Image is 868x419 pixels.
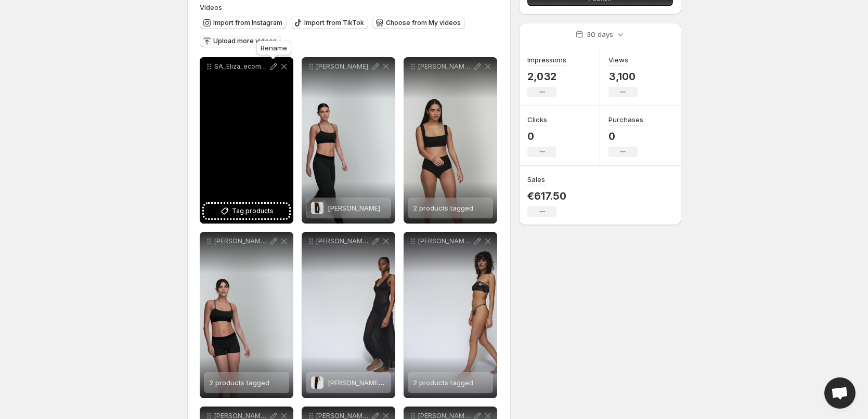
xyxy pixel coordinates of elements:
[311,376,323,389] img: MILHON - Langes Kleid
[608,130,643,142] p: 0
[200,17,287,29] button: Import from Instagram
[311,202,323,214] img: ELIZA - Hose
[302,232,395,398] div: [PERSON_NAME] [PERSON_NAME]MILHON - Langes Kleid[PERSON_NAME] [PERSON_NAME]
[824,377,856,409] a: Open chat
[418,62,472,71] p: [PERSON_NAME] - UNTERLEGTE BRALETTE
[214,62,268,71] p: SA_Eliza_ecom_3501780_JGL_3501781_JGL_AW25_3
[386,19,461,27] span: Choose from My videos
[213,19,282,27] span: Import from Instagram
[527,174,545,185] h3: Sales
[608,70,638,83] p: 3,100
[413,204,473,212] span: 2 products tagged
[608,55,628,65] h3: Views
[527,190,566,202] p: €617.50
[404,57,497,224] div: [PERSON_NAME] - UNTERLEGTE BRALETTE2 products tagged
[372,17,465,29] button: Choose from My videos
[316,62,370,71] p: [PERSON_NAME]
[418,237,472,245] p: [PERSON_NAME] - BANDEAU-BH
[328,204,380,212] span: [PERSON_NAME]
[204,204,289,218] button: Tag products
[527,55,566,65] h3: Impressions
[587,29,613,40] p: 30 days
[200,3,222,11] span: Videos
[304,19,364,27] span: Import from TikTok
[200,35,281,47] button: Upload more videos
[413,378,473,387] span: 2 products tagged
[608,114,643,125] h3: Purchases
[527,114,547,125] h3: Clicks
[291,17,368,29] button: Import from TikTok
[328,378,435,387] span: [PERSON_NAME] [PERSON_NAME]
[213,37,277,45] span: Upload more videos
[200,232,293,398] div: [PERSON_NAME] - Top2 products tagged
[209,378,269,387] span: 2 products tagged
[527,130,556,142] p: 0
[316,237,370,245] p: [PERSON_NAME] [PERSON_NAME]
[214,237,268,245] p: [PERSON_NAME] - Top
[200,57,293,224] div: SA_Eliza_ecom_3501780_JGL_3501781_JGL_AW25_3Tag products
[404,232,497,398] div: [PERSON_NAME] - BANDEAU-BH2 products tagged
[232,206,274,216] span: Tag products
[527,70,566,83] p: 2,032
[302,57,395,224] div: [PERSON_NAME]ELIZA - Hose[PERSON_NAME]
